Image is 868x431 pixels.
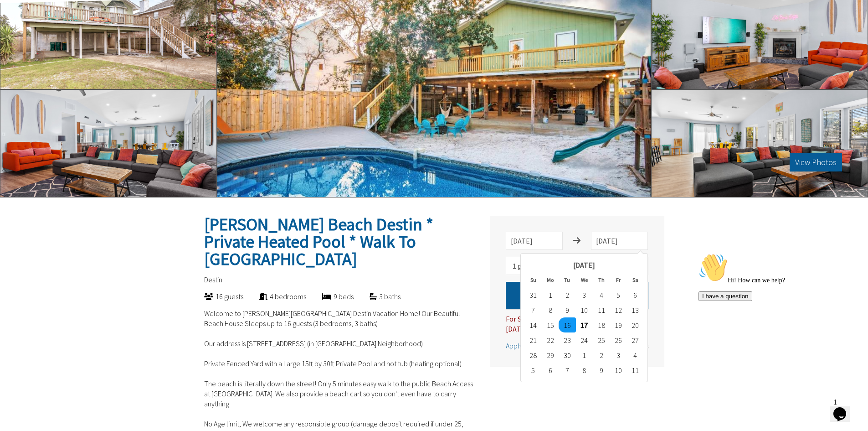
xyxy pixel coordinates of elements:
th: [DATE] [542,257,627,272]
td: 24 [576,332,593,348]
th: Sa [627,272,643,287]
td: 3 [576,287,593,302]
td: 29 [542,348,559,363]
td: 9 [593,363,610,378]
td: 27 [627,332,643,348]
td: 5 [525,363,542,378]
button: Check Prices [506,282,648,309]
span: Destin [204,275,222,284]
td: 26 [610,332,627,348]
span: Clear dates [614,341,648,350]
div: 3 baths [354,291,401,301]
td: 6 [542,363,559,378]
td: 11 [627,363,643,378]
iframe: chat widget [830,395,859,422]
th: Fr [610,272,627,287]
h2: [PERSON_NAME] Beach Destin * Private Heated Pool * Walk To [GEOGRAPHIC_DATA] [204,216,474,268]
iframe: chat widget [695,249,859,390]
td: 1 [576,348,593,363]
td: 11 [593,302,610,317]
td: 7 [525,302,542,317]
button: I have a question [4,42,57,52]
td: 5 [610,287,627,302]
button: View Photos [790,153,842,171]
td: 4 [593,287,610,302]
td: 30 [559,348,575,363]
td: 23 [559,332,575,348]
td: 15 [542,317,559,332]
td: 7 [559,363,575,378]
input: Check-in [506,232,563,250]
div: 9 beds [306,291,354,301]
img: :wave: [4,4,33,33]
td: 6 [627,287,643,302]
td: 28 [525,348,542,363]
th: Th [593,272,610,287]
td: 21 [525,332,542,348]
td: 1 [542,287,559,302]
td: 19 [610,317,627,332]
td: 22 [542,332,559,348]
input: Check-out [591,232,648,250]
td: 20 [627,317,643,332]
th: Mo [542,272,559,287]
td: 8 [542,302,559,317]
div: 16 guests [188,291,243,301]
td: 9 [559,302,575,317]
td: 25 [593,332,610,348]
td: 17 [576,317,593,332]
td: 16 [559,317,575,332]
span: Hi! How can we help? [4,27,90,34]
div: 👋Hi! How can we help?I have a question [4,4,168,52]
td: 8 [576,363,593,378]
td: 10 [576,302,593,317]
th: Su [525,272,542,287]
td: 2 [593,348,610,363]
div: 4 bedrooms [243,291,306,301]
td: 2 [559,287,575,302]
td: 4 [627,348,643,363]
span: Apply Promo Code [506,341,562,350]
th: We [576,272,593,287]
td: 10 [610,363,627,378]
div: For Spring Break & Summer 2025 Choose [DATE] to [DATE] to see pricing [506,309,648,334]
td: 14 [525,317,542,332]
td: 12 [610,302,627,317]
th: Tu [559,272,575,287]
td: 13 [627,302,643,317]
td: 18 [593,317,610,332]
td: 31 [525,287,542,302]
td: 3 [610,348,627,363]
